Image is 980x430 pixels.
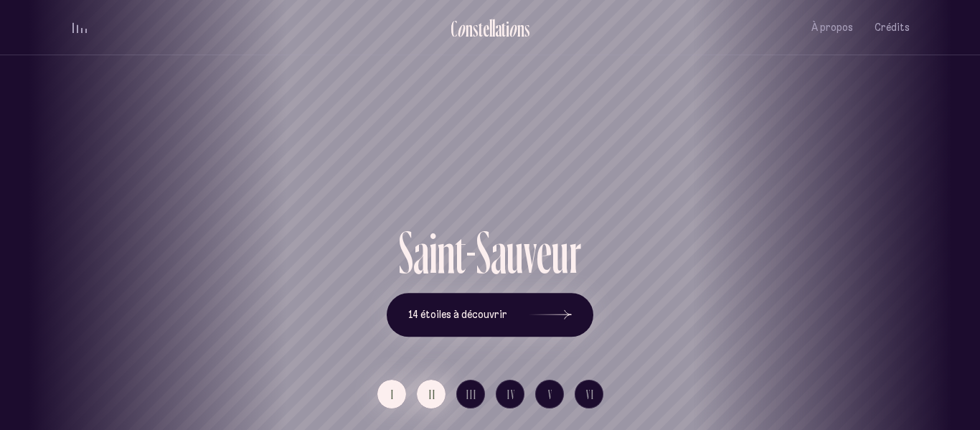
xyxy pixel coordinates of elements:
button: À propos [811,11,853,45]
button: VI [575,380,603,408]
div: s [524,17,530,40]
div: l [492,17,495,40]
span: V [548,388,553,401]
span: IV [507,388,516,401]
span: 14 étoiles à découvrir [408,309,507,321]
span: Crédits [875,22,910,34]
div: t [501,17,506,40]
button: volume audio [70,20,89,35]
div: e [483,17,489,40]
div: l [489,17,492,40]
button: I [377,380,406,408]
div: o [509,17,517,40]
button: III [456,380,485,408]
span: III [466,388,477,401]
div: i [506,17,509,40]
span: I [391,388,395,401]
span: VI [586,388,595,401]
span: II [429,388,436,401]
div: a [495,17,501,40]
div: C [451,17,457,40]
div: n [517,17,524,40]
button: V [535,380,564,408]
button: Crédits [875,11,910,45]
button: 14 étoiles à découvrir [387,293,593,337]
div: t [479,17,483,40]
button: IV [496,380,524,408]
span: À propos [811,22,853,34]
div: s [473,17,479,40]
button: II [417,380,446,408]
div: o [457,17,466,40]
div: n [466,17,473,40]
